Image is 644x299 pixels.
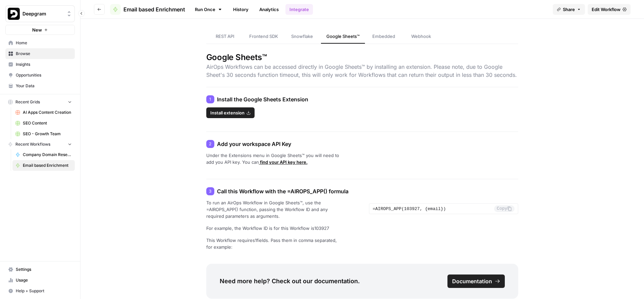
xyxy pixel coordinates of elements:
a: Email based Enrichment [110,4,185,15]
button: Copy [494,205,515,212]
a: Frontend SDK [244,30,283,44]
a: SEO - Growth Team [12,129,75,139]
h4: Call this Workflow with the =AIROPS_APP() formula [206,187,519,195]
button: Share [553,4,585,15]
span: Your Data [16,83,72,89]
a: Google Sheets™ [321,30,365,44]
a: Insights [5,59,75,70]
a: Browse [5,48,75,59]
span: Documentation [452,277,492,285]
span: Settings [16,266,72,272]
a: find your API key here. [259,159,308,165]
span: Snowflake [291,33,313,40]
a: Home [5,38,75,48]
a: Install extension [206,107,255,118]
a: Integrate [285,4,313,15]
h4: Install the Google Sheets Extension [206,95,519,103]
a: Your Data [5,81,75,91]
h4: Add your workspace API Key [206,140,519,148]
a: Company Domain Researcher [12,149,75,160]
button: Help + Support [5,286,75,296]
a: Snowflake [283,30,321,44]
span: Share [563,6,575,13]
a: Analytics [255,4,283,15]
h2: Google Sheets™ [206,52,519,63]
span: New [32,27,42,33]
span: Company Domain Researcher [23,152,72,158]
a: Run Once [191,4,226,15]
span: Usage [16,277,72,283]
span: This Workflow requires 1 fields. Pass them in comma separated, for example: [206,237,342,250]
span: Recent Grids [15,99,40,105]
span: Home [16,40,72,46]
a: Webhook [402,30,440,44]
span: Opportunities [16,72,72,78]
a: Settings [5,264,75,275]
button: Workspace: Deepgram [5,5,75,22]
a: History [229,4,253,15]
span: Under the Extensions menu in Google Sheets™ you will need to add you API key. You can [206,152,356,165]
a: AI Apps Content Creation [12,107,75,118]
a: Usage [5,275,75,286]
span: Insights [16,61,72,67]
span: Email based Enrichment [123,5,185,13]
a: Opportunities [5,70,75,81]
button: Recent Grids [5,97,75,107]
a: Edit Workflow [588,4,631,15]
span: Help + Support [16,288,72,294]
span: Recent Workflows [15,141,50,147]
div: 1 [206,95,214,103]
span: REST API [216,33,234,40]
img: Deepgram Logo [8,8,20,20]
a: Embedded [365,30,402,44]
a: REST API [206,30,244,44]
span: Deepgram [22,10,63,17]
div: 3 [206,187,214,195]
span: Embedded [372,33,395,40]
span: Browse [16,51,72,57]
a: SEO Content [12,118,75,129]
span: Google Sheets™ [326,33,360,40]
h3: AirOps Workflows can be accessed directly in Google Sheets™ by installing an extension. Please no... [206,63,519,79]
span: Install extension [210,109,245,116]
span: Frontend SDK [249,33,278,40]
div: 2 [206,140,214,148]
span: Webhook [411,33,431,40]
span: SEO Content [23,120,72,126]
span: SEO - Growth Team [23,131,72,137]
span: To run an AirOps Workflow in Google Sheets™, use the =AIROPS_APP() function, passing the Workflow... [206,199,342,219]
a: Documentation [447,275,505,288]
span: For example, the Workflow ID is for this Workflow is 103927 [206,225,342,232]
span: Email based Enrichment [23,162,72,168]
span: AI Apps Content Creation [23,109,72,115]
button: Recent Workflows [5,139,75,149]
span: Edit Workflow [592,6,621,13]
div: Need more help? Check out our documentation. [206,264,519,299]
button: New [5,25,75,35]
a: Email based Enrichment [12,160,75,171]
